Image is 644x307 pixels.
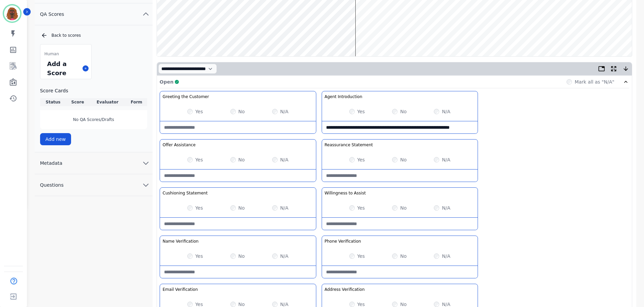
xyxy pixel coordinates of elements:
[35,160,68,166] span: Metadata
[41,32,147,39] div: Back to scores
[163,190,208,196] h3: Cushioning Statement
[163,94,209,99] h3: Greeting the Customer
[238,156,245,163] label: No
[35,3,153,25] button: QA Scores chevron up
[35,152,153,174] button: Metadata chevron down
[195,253,203,259] label: Yes
[142,159,150,167] svg: chevron down
[89,98,126,106] th: Evaluator
[35,174,153,196] button: Questions chevron down
[142,181,150,189] svg: chevron down
[40,87,147,94] h3: Score Cards
[357,253,365,259] label: Yes
[126,98,147,106] th: Form
[40,110,147,129] div: No QA Scores/Drafts
[160,79,173,85] p: Open
[280,108,289,115] label: N/A
[40,133,71,145] button: Add new
[442,108,450,115] label: N/A
[44,51,59,57] span: Human
[280,205,289,211] label: N/A
[195,108,203,115] label: Yes
[40,98,66,106] th: Status
[400,253,407,259] label: No
[442,156,450,163] label: N/A
[66,98,89,106] th: Score
[325,287,365,292] h3: Address Verification
[442,253,450,259] label: N/A
[280,253,289,259] label: N/A
[238,205,245,211] label: No
[325,142,373,148] h3: Reassurance Statement
[46,58,80,79] div: Add a Score
[325,190,366,196] h3: Willingness to Assist
[195,156,203,163] label: Yes
[400,108,407,115] label: No
[142,10,150,18] svg: chevron up
[195,205,203,211] label: Yes
[357,205,365,211] label: Yes
[575,79,614,85] label: Mark all as "N/A"
[357,108,365,115] label: Yes
[400,205,407,211] label: No
[442,205,450,211] label: N/A
[325,239,361,244] h3: Phone Verification
[280,156,289,163] label: N/A
[325,94,362,99] h3: Agent Introduction
[35,182,69,188] span: Questions
[238,108,245,115] label: No
[163,142,196,148] h3: Offer Assistance
[357,156,365,163] label: Yes
[163,239,199,244] h3: Name Verification
[400,156,407,163] label: No
[163,287,198,292] h3: Email Verification
[238,253,245,259] label: No
[35,11,70,18] span: QA Scores
[4,5,20,22] img: Bordered avatar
